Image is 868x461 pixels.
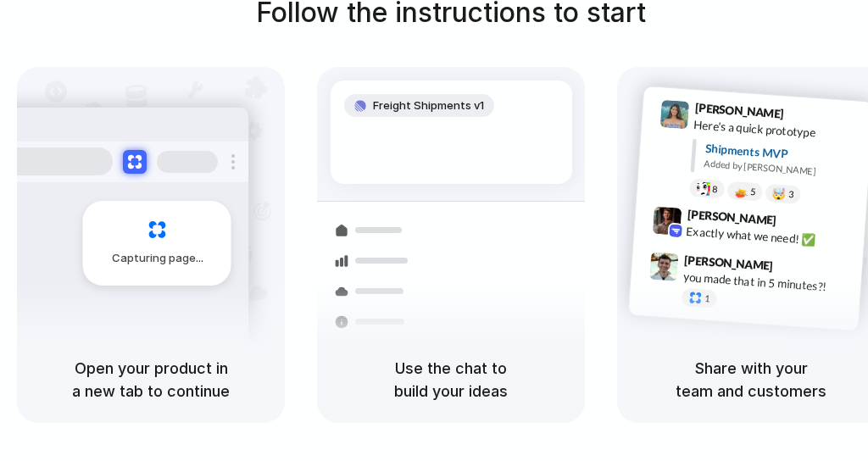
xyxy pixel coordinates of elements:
[682,268,852,297] div: you made that in 5 minutes?!
[788,190,794,199] span: 3
[704,139,861,167] div: Shipments MVP
[750,187,756,197] span: 5
[778,258,813,279] span: 9:47 AM
[782,213,816,233] span: 9:42 AM
[373,97,484,114] span: Freight Shipments v1
[693,115,863,144] div: Here's a quick prototype
[687,205,776,230] span: [PERSON_NAME]
[637,357,865,403] h5: Share with your team and customers
[789,106,824,126] span: 9:41 AM
[37,357,264,403] h5: Open your product in a new tab to continue
[112,250,206,267] span: Capturing page
[694,98,784,123] span: [PERSON_NAME]
[684,250,774,275] span: [PERSON_NAME]
[704,294,710,303] span: 1
[337,357,565,403] h5: Use the chat to build your ideas
[686,222,855,251] div: Exactly what we need! ✅
[712,184,718,193] span: 8
[704,157,860,181] div: Added by [PERSON_NAME]
[772,187,787,200] div: 🤯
